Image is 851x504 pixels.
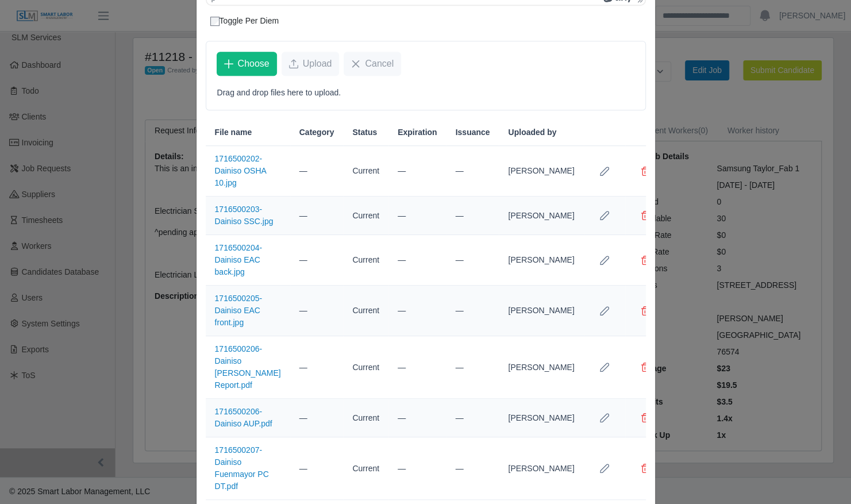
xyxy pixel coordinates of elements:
[593,457,616,480] button: Row Edit
[388,336,446,399] td: —
[593,406,616,429] button: Row Edit
[634,299,657,322] button: Delete file
[634,457,657,480] button: Delete file
[210,15,279,27] label: Toggle Per Diem
[343,286,388,336] td: Current
[499,146,583,197] td: [PERSON_NAME]
[343,437,388,500] td: Current
[290,235,344,286] td: —
[217,87,634,99] p: Drag and drop files here to upload.
[388,399,446,437] td: —
[446,336,499,399] td: —
[388,286,446,336] td: —
[388,146,446,197] td: —
[499,437,583,500] td: [PERSON_NAME]
[344,52,401,76] button: Cancel
[446,286,499,336] td: —
[593,299,616,322] button: Row Edit
[593,249,616,272] button: Row Edit
[634,204,657,227] button: Delete file
[215,445,269,491] a: 1716500207-Dainiso Fuenmayor PC DT.pdf
[634,356,657,379] button: Delete file
[446,197,499,235] td: —
[343,146,388,197] td: Current
[508,126,556,138] span: Uploaded by
[343,235,388,286] td: Current
[210,17,220,26] input: Toggle Per Diem
[388,437,446,500] td: —
[446,146,499,197] td: —
[634,249,657,272] button: Delete file
[352,126,377,138] span: Status
[290,336,344,399] td: —
[343,399,388,437] td: Current
[215,126,252,138] span: File name
[215,154,266,187] a: 1716500202-Dainiso OSHA 10.jpg
[499,197,583,235] td: [PERSON_NAME]
[398,126,437,138] span: Expiration
[446,399,499,437] td: —
[634,406,657,429] button: Delete file
[593,160,616,183] button: Row Edit
[299,126,334,138] span: Category
[9,9,429,22] body: Rich Text Area. Press ALT-0 for help.
[290,197,344,235] td: —
[303,57,332,71] span: Upload
[290,399,344,437] td: —
[215,243,263,276] a: 1716500204-Dainiso EAC back.jpg
[217,52,277,76] button: Choose
[290,146,344,197] td: —
[290,286,344,336] td: —
[215,294,263,327] a: 1716500205-Dainiso EAC front.jpg
[593,204,616,227] button: Row Edit
[499,399,583,437] td: [PERSON_NAME]
[446,437,499,500] td: —
[455,126,490,138] span: Issuance
[282,52,340,76] button: Upload
[593,356,616,379] button: Row Edit
[343,197,388,235] td: Current
[215,344,281,390] a: 1716500206-Dainiso [PERSON_NAME] Report.pdf
[215,205,274,226] a: 1716500203-Dainiso SSC.jpg
[499,286,583,336] td: [PERSON_NAME]
[388,197,446,235] td: —
[343,336,388,399] td: Current
[634,160,657,183] button: Delete file
[499,235,583,286] td: [PERSON_NAME]
[215,407,272,428] a: 1716500206-Dainiso AUP.pdf
[388,235,446,286] td: —
[365,57,394,71] span: Cancel
[238,57,269,71] span: Choose
[446,235,499,286] td: —
[499,336,583,399] td: [PERSON_NAME]
[290,437,344,500] td: —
